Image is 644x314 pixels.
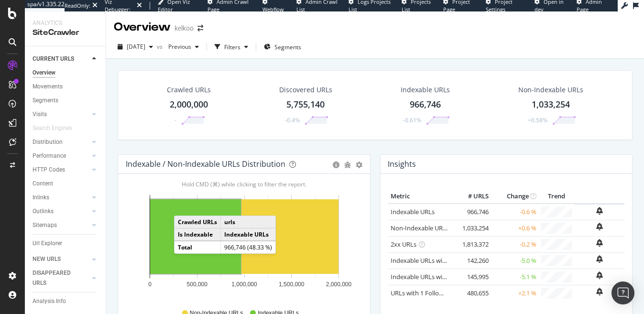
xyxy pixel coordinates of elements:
div: HTTP Codes [33,165,65,175]
div: Segments [33,96,58,106]
div: 1,033,254 [532,98,570,111]
div: 966,746 [410,98,441,111]
a: Sitemaps [33,220,89,230]
div: Url Explorer [33,238,62,249]
div: bell-plus [596,223,603,230]
text: 1,000,000 [231,281,257,288]
div: Discovered URLs [279,85,332,95]
a: URLs with 1 Follow Inlink [391,289,461,297]
a: CURRENT URLS [33,54,89,64]
span: Previous [164,43,191,51]
div: bell-plus [596,207,603,215]
a: Outlinks [33,206,89,217]
text: 2,000,000 [326,281,352,288]
button: Previous [164,39,203,54]
th: # URLS [453,189,491,204]
div: circle-info [333,162,339,168]
div: Visits [33,109,47,119]
div: Content [33,179,53,189]
button: Segments [260,39,305,54]
span: vs [157,43,164,51]
div: Search Engines [33,123,72,133]
div: Sitemaps [33,220,57,230]
h4: Insights [388,158,416,171]
div: -0.61% [403,116,421,124]
div: Distribution [33,137,63,147]
span: Segments [274,43,301,51]
a: Indexable URLs with Bad H1 [391,256,470,265]
div: NEW URLS [33,254,61,264]
div: +0.58% [528,116,547,124]
div: CURRENT URLS [33,54,74,64]
td: 145,995 [453,269,491,285]
div: 5,755,140 [286,98,325,111]
span: Webflow [262,6,284,13]
div: bell-plus [596,255,603,263]
th: Change [491,189,539,204]
a: Indexable URLs with Bad Description [391,272,495,281]
div: -0.4% [285,116,300,124]
div: Indexable URLs [401,85,450,95]
div: Outlinks [33,206,54,217]
div: Overview [114,19,171,35]
td: urls [221,216,276,228]
div: Movements [33,82,63,92]
div: Analytics [33,19,98,27]
div: Crawled URLs [167,85,211,95]
td: 966,746 [453,204,491,220]
a: Overview [33,68,99,78]
a: Segments [33,96,99,106]
div: 2,000,000 [170,98,208,111]
text: 0 [148,281,152,288]
div: Open Intercom Messenger [611,282,634,304]
td: -5.1 % [491,269,539,285]
div: Analysis Info [33,296,66,306]
div: bell-plus [596,288,603,295]
td: -5.0 % [491,252,539,269]
div: ReadOnly: [65,2,90,10]
a: 2xx URLs [391,240,416,249]
td: +2.1 % [491,285,539,301]
td: 1,033,254 [453,220,491,236]
div: Overview [33,68,55,78]
div: bell-plus [596,271,603,279]
div: Filters [224,43,240,51]
a: Visits [33,109,89,119]
div: DISAPPEARED URLS [33,268,81,288]
a: DISAPPEARED URLS [33,268,89,288]
div: SiteCrawler [33,27,98,38]
th: Trend [539,189,574,204]
a: Analysis Info [33,296,99,306]
a: NEW URLS [33,254,89,264]
a: Distribution [33,137,89,147]
td: Indexable URLs [221,228,276,241]
td: 142,260 [453,252,491,269]
a: Non-Indexable URLs [391,224,449,232]
a: Url Explorer [33,238,99,249]
div: Non-Indexable URLs [518,85,583,95]
a: Content [33,179,99,189]
div: Performance [33,151,66,161]
text: 500,000 [187,281,208,288]
td: 480,655 [453,285,491,301]
span: 2025 Aug. 6th [127,43,145,51]
div: gear [356,162,362,168]
td: Crawled URLs [175,216,221,228]
div: kelkoo [175,23,194,33]
td: Total [175,241,221,253]
a: Inlinks [33,193,89,203]
td: +0.6 % [491,220,539,236]
div: - [175,116,176,124]
div: Inlinks [33,193,49,203]
th: Metric [388,189,453,204]
td: 966,746 (48.33 %) [221,241,276,253]
td: Is Indexable [175,228,221,241]
button: [DATE] [114,39,157,54]
a: Movements [33,82,99,92]
div: arrow-right-arrow-left [197,25,203,32]
div: bug [344,162,351,168]
button: Filters [211,39,252,54]
svg: A chart. [126,189,362,300]
text: 1,500,000 [279,281,305,288]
